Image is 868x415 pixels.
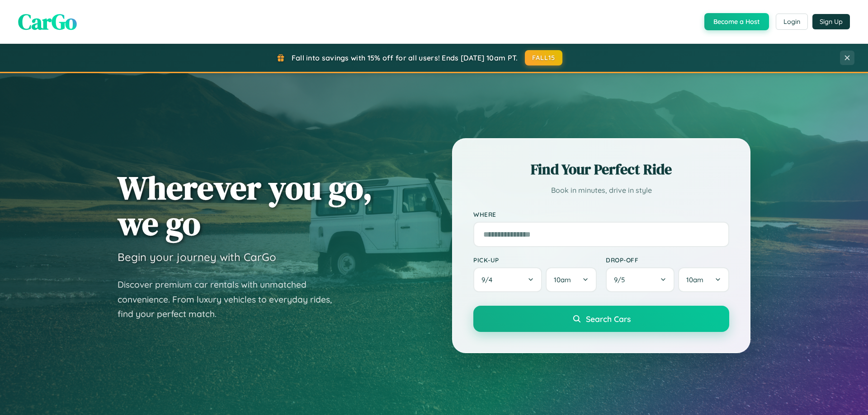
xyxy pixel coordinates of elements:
[812,14,850,29] button: Sign Up
[473,210,729,218] label: Where
[18,7,77,37] span: CarGo
[118,250,276,264] h3: Begin your journey with CarGo
[118,170,373,241] h1: Wherever you go, we go
[525,50,563,65] button: FALL15
[473,306,729,332] button: Search Cars
[473,184,729,197] p: Book in minutes, drive in style
[481,275,497,284] span: 9 / 4
[704,13,769,30] button: Become a Host
[546,267,597,292] button: 10am
[292,53,518,62] span: Fall into savings with 15% off for all users! Ends [DATE] 10am PT.
[473,159,729,179] h2: Find Your Perfect Ride
[118,277,344,322] p: Discover premium car rentals with unmatched convenience. From luxury vehicles to everyday rides, ...
[473,267,542,292] button: 9/4
[776,14,808,30] button: Login
[614,275,629,284] span: 9 / 5
[473,256,597,264] label: Pick-up
[586,314,631,324] span: Search Cars
[606,267,675,292] button: 9/5
[686,275,703,284] span: 10am
[606,256,729,264] label: Drop-off
[554,275,571,284] span: 10am
[678,267,729,292] button: 10am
